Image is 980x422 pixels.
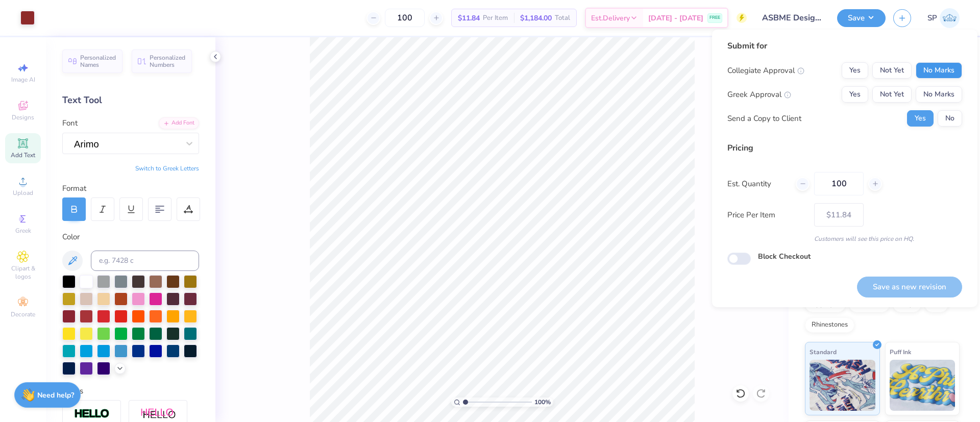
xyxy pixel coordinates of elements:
span: Decorate [11,310,35,318]
span: Image AI [11,76,35,84]
img: Puff Ink [890,360,955,411]
span: Greek [15,227,31,235]
button: No [938,110,962,127]
button: Yes [842,62,868,79]
strong: Need help? [37,390,74,400]
span: $11.84 [458,13,480,23]
img: Shreyas Prashanth [940,8,960,28]
button: Not Yet [872,62,912,79]
span: Personalized Names [80,54,116,68]
button: Not Yet [872,86,912,103]
label: Est. Quantity [727,178,788,190]
button: No Marks [916,62,962,79]
div: Styles [62,385,199,397]
a: SP [927,8,960,28]
button: No Marks [916,86,962,103]
span: Add Text [11,151,35,159]
span: Total [555,13,570,23]
span: Est. Delivery [591,13,630,23]
span: Clipart & logos [5,264,41,281]
button: Yes [907,110,934,127]
input: Untitled Design [754,8,829,28]
div: Text Tool [62,93,199,107]
span: Per Item [483,13,508,23]
div: Pricing [727,142,962,154]
button: Save [837,9,886,27]
label: Font [62,117,78,129]
div: Greek Approval [727,89,791,101]
span: $1,184.00 [520,13,552,23]
input: e.g. 7428 c [91,251,199,271]
span: Puff Ink [890,346,911,357]
span: Upload [13,189,33,197]
div: Add Font [159,117,199,129]
label: Block Checkout [758,251,811,262]
div: Send a Copy to Client [727,113,801,125]
img: Standard [810,360,875,411]
div: Format [62,183,200,194]
button: Switch to Greek Letters [135,164,199,172]
input: – – [385,9,425,27]
button: Yes [842,86,868,103]
div: Collegiate Approval [727,65,804,77]
span: 100 % [534,398,551,407]
div: Color [62,231,199,243]
span: Standard [810,346,837,357]
div: Rhinestones [805,317,854,333]
span: FREE [709,14,720,21]
div: Customers will see this price on HQ. [727,234,962,243]
div: Submit for [727,40,962,52]
img: Stroke [74,408,110,420]
span: [DATE] - [DATE] [648,13,703,23]
img: Shadow [140,408,176,420]
span: SP [927,12,937,24]
label: Price Per Item [727,209,806,221]
input: – – [814,172,864,195]
span: Designs [12,113,34,121]
span: Personalized Numbers [150,54,186,68]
